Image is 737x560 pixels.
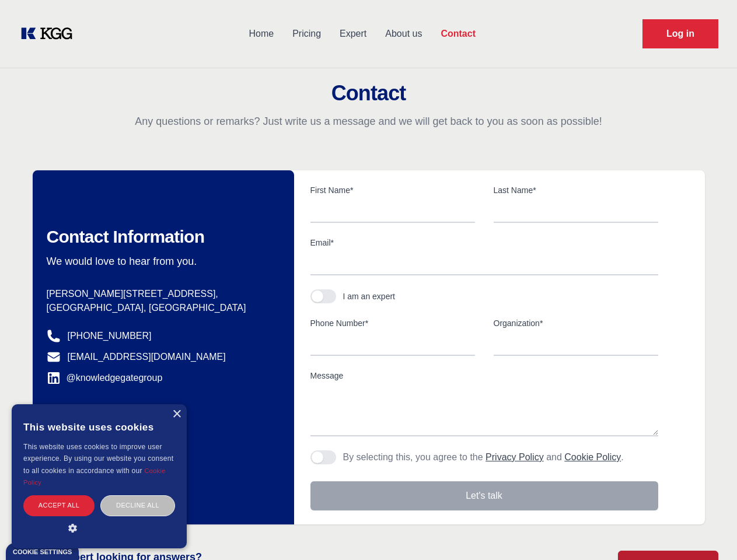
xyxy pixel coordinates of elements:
[239,19,283,49] a: Home
[343,450,624,464] p: By selecting this, you agree to the and .
[485,452,544,462] a: Privacy Policy
[679,504,737,560] iframe: Chat Widget
[310,481,658,510] button: Let's talk
[494,184,658,196] label: Last Name*
[68,329,152,343] a: [PHONE_NUMBER]
[47,301,275,315] p: [GEOGRAPHIC_DATA], [GEOGRAPHIC_DATA]
[23,443,173,475] span: This website uses cookies to improve user experience. By using our website you consent to all coo...
[13,549,72,555] div: Cookie settings
[431,19,485,49] a: Contact
[47,226,275,247] h2: Contact Information
[564,452,621,462] a: Cookie Policy
[19,24,82,43] a: KOL Knowledge Platform: Talk to Key External Experts (KEE)
[14,82,723,105] h2: Contact
[283,19,330,49] a: Pricing
[68,350,226,364] a: [EMAIL_ADDRESS][DOMAIN_NAME]
[330,19,376,49] a: Expert
[23,467,166,486] a: Cookie Policy
[310,184,475,196] label: First Name*
[642,19,718,48] a: Request Demo
[343,290,396,302] div: I am an expert
[14,114,723,128] p: Any questions or remarks? Just write us a message and we will get back to you as soon as possible!
[47,287,275,301] p: [PERSON_NAME][STREET_ADDRESS],
[47,371,163,385] a: @knowledgegategroup
[310,237,658,249] label: Email*
[47,254,275,268] p: We would love to hear from you.
[310,317,475,329] label: Phone Number*
[172,410,181,419] div: Close
[23,495,95,516] div: Accept all
[376,19,431,49] a: About us
[494,317,658,329] label: Organization*
[100,495,175,516] div: Decline all
[23,413,175,441] div: This website uses cookies
[310,370,658,381] label: Message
